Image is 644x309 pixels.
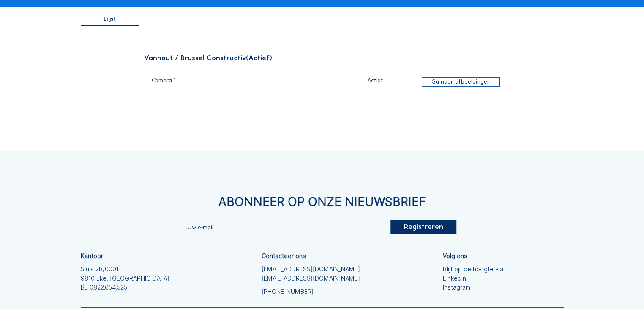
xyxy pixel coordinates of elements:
[81,264,169,292] div: Sluis 2B/0001 9810 Eke, [GEOGRAPHIC_DATA] BE 0822.654.525
[152,78,328,89] div: Camera 1
[246,53,272,62] span: (Actief)
[443,253,467,259] div: Volg ons
[262,274,360,283] a: [EMAIL_ADDRESS][DOMAIN_NAME]
[443,274,503,283] a: Linkedin
[422,77,500,87] div: Ga naar afbeeldingen
[144,54,500,61] div: Vanhout / Brussel Constructiv
[81,196,564,208] div: Abonneer op onze nieuwsbrief
[443,283,503,292] a: Instagram
[262,264,360,273] a: [EMAIL_ADDRESS][DOMAIN_NAME]
[333,78,417,84] div: Actief
[188,224,390,231] input: Uw e-mail
[262,287,360,296] a: [PHONE_NUMBER]
[390,220,456,234] div: Registreren
[443,264,503,292] div: Blijf op de hoogte via
[262,253,306,259] div: Contacteer ons
[81,253,103,259] div: Kantoor
[104,16,116,22] span: Lijst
